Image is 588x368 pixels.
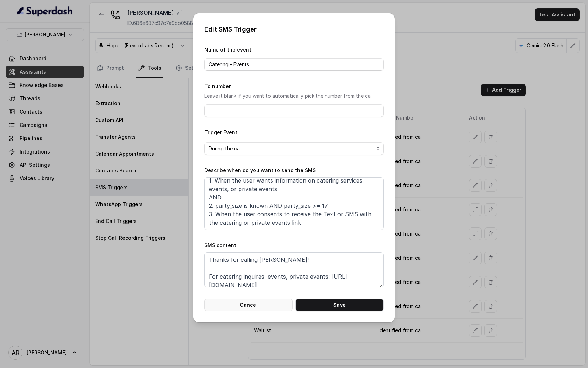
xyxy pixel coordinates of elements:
textarea: When ALL the following conditions are satisfied: 1. When the user wants information on catering s... [204,177,384,230]
p: Leave it blank if you want to automatically pick the number from the call. [204,92,384,100]
p: Edit SMS Trigger [204,25,384,34]
label: Describe when do you want to send the SMS [204,167,316,173]
button: Save [295,299,384,311]
label: To number [204,83,231,89]
button: Cancel [204,299,293,311]
label: SMS content [204,242,236,248]
button: During the call [204,142,384,155]
textarea: Thanks for calling [PERSON_NAME]! For catering inquires, events, private events: [URL][DOMAIN_NAME] [204,252,384,287]
label: Trigger Event [204,129,237,135]
span: During the call [209,144,374,153]
label: Name of the event [204,47,251,53]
